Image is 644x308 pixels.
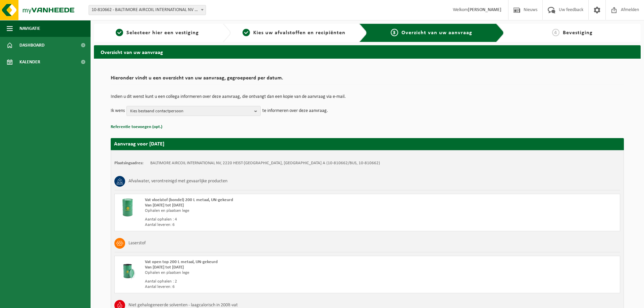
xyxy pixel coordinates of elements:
div: Aantal leveren: 6 [145,222,394,228]
h2: Overzicht van uw aanvraag [94,45,641,58]
span: 3 [391,29,398,36]
span: Navigatie [19,20,40,37]
h3: Laserstof [128,238,146,249]
div: Aantal ophalen : 4 [145,217,394,222]
a: 1Selecteer hier een vestiging [97,29,217,37]
div: Ophalen en plaatsen lege [145,270,394,275]
td: BALTIMORE AIRCOIL INTERNATIONAL NV, 2220 HEIST-[GEOGRAPHIC_DATA], [GEOGRAPHIC_DATA] A (10-810662/... [150,161,380,166]
h3: Afvalwater, verontreinigd met gevaarlijke producten [128,176,227,187]
span: Kalender [19,54,40,70]
div: Ophalen en plaatsen lege [145,208,394,213]
span: Selecteer hier een vestiging [126,30,199,36]
img: PB-OT-0200-MET-00-02.png [118,259,138,280]
span: 10-810662 - BALTIMORE AIRCOIL INTERNATIONAL NV - HEIST-OP-DEN-BERG [89,5,206,15]
span: 2 [243,29,250,36]
span: Vat vloeistof (bondel) 200 L metaal, UN-gekeurd [145,198,233,202]
button: Referentie toevoegen (opt.) [111,123,162,131]
strong: Plaatsingsadres: [114,161,144,165]
p: te informeren over deze aanvraag. [262,106,328,116]
span: Bevestiging [563,30,593,36]
strong: Aanvraag voor [DATE] [114,141,164,147]
p: Indien u dit wenst kunt u een collega informeren over deze aanvraag, die ontvangt dan een kopie v... [111,95,624,99]
iframe: chat widget [3,293,112,308]
span: 4 [552,29,559,36]
strong: [PERSON_NAME] [468,7,501,12]
span: Vat open top 200 L metaal, UN-gekeurd [145,260,218,264]
span: Dashboard [19,37,45,54]
span: Overzicht van uw aanvraag [401,30,472,36]
p: Ik wens [111,106,125,116]
span: 1 [116,29,123,36]
h2: Hieronder vindt u een overzicht van uw aanvraag, gegroepeerd per datum. [111,75,624,84]
a: 2Kies uw afvalstoffen en recipiënten [234,29,354,37]
strong: Van [DATE] tot [DATE] [145,265,184,269]
div: Aantal leveren: 6 [145,284,394,290]
img: LP-LD-00200-MET-21.png [118,197,138,218]
strong: Van [DATE] tot [DATE] [145,203,184,207]
button: Kies bestaand contactpersoon [126,106,261,116]
span: Kies bestaand contactpersoon [130,106,252,116]
div: Aantal ophalen : 2 [145,279,394,284]
span: 10-810662 - BALTIMORE AIRCOIL INTERNATIONAL NV - HEIST-OP-DEN-BERG [89,5,206,15]
span: Kies uw afvalstoffen en recipiënten [253,30,345,36]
